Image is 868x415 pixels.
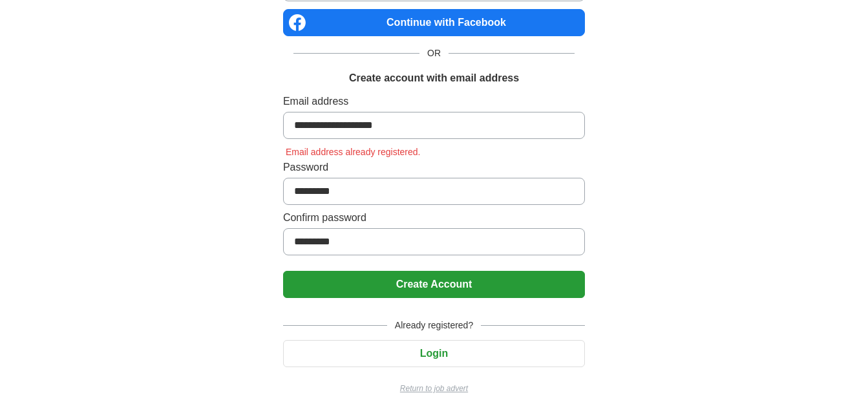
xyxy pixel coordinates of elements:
label: Password [283,160,585,175]
a: Continue with Facebook [283,9,585,36]
span: OR [419,47,449,60]
span: Already registered? [387,319,481,332]
span: Email address already registered. [283,147,423,157]
button: Create Account [283,271,585,298]
button: Login [283,340,585,367]
a: Login [283,348,585,359]
h1: Create account with email address [349,70,519,86]
label: Confirm password [283,210,585,226]
label: Email address [283,94,585,109]
a: Return to job advert [283,383,585,394]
